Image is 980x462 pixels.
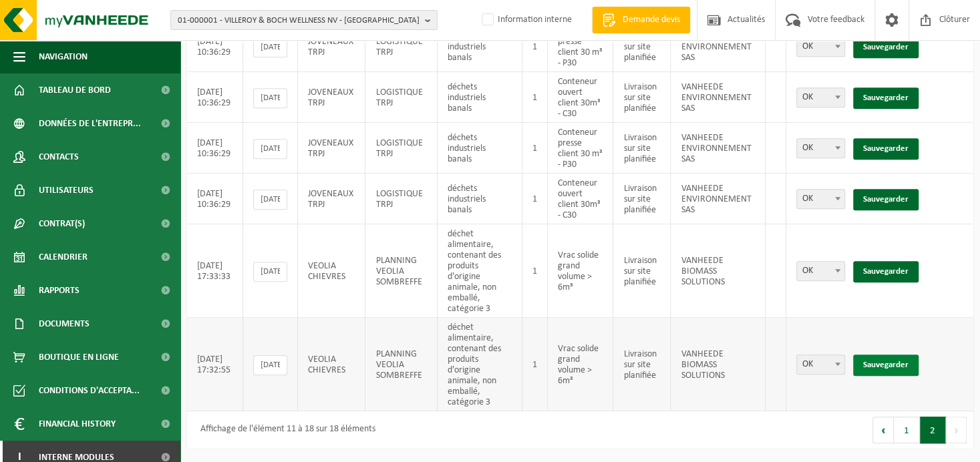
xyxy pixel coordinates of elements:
button: Previous [872,417,894,443]
span: Utilisateurs [39,174,94,207]
a: Sauvegarder [853,261,919,282]
span: OK [796,355,845,375]
td: VANHEEDE BIOMASS SOLUTIONS [671,318,766,411]
td: [DATE] 10:36:29 [187,72,243,123]
td: PLANNING VEOLIA SOMBREFFE [365,224,438,318]
td: [DATE] 10:36:29 [187,174,243,224]
td: Livraison sur site planifiée [613,174,671,224]
button: 01-000001 - VILLEROY & BOCH WELLNESS NV - [GEOGRAPHIC_DATA] [170,10,438,30]
span: 01-000001 - VILLEROY & BOCH WELLNESS NV - [GEOGRAPHIC_DATA] [178,11,420,31]
span: Données de l'entrepr... [39,107,141,140]
td: déchets industriels banals [438,174,522,224]
span: OK [796,37,845,57]
td: LOGISTIQUE TRPJ [365,21,438,72]
td: PLANNING VEOLIA SOMBREFFE [365,318,438,411]
td: Livraison sur site planifiée [613,224,671,318]
td: Conteneur ouvert client 30m³ - C30 [548,174,614,224]
td: VEOLIA CHIEVRES [298,318,365,411]
td: VANHEEDE ENVIRONNEMENT SAS [671,174,766,224]
span: OK [797,88,844,107]
td: Livraison sur site planifiée [613,123,671,174]
td: [DATE] 10:36:29 [187,123,243,174]
a: Sauvegarder [853,355,919,376]
td: Conteneur presse client 30 m³ - P30 [548,21,614,72]
span: Boutique en ligne [39,340,119,374]
td: VEOLIA CHIEVRES [298,224,365,318]
td: 1 [522,318,548,411]
td: JOVENEAUX TRPJ [298,123,365,174]
td: déchets industriels banals [438,21,522,72]
td: 1 [522,174,548,224]
a: Demande devis [592,7,690,33]
button: 1 [894,417,920,443]
a: Sauvegarder [853,87,919,109]
span: OK [796,87,845,107]
span: OK [797,190,844,208]
button: 2 [920,417,946,443]
td: 1 [522,224,548,318]
td: JOVENEAUX TRPJ [298,21,365,72]
span: Navigation [39,40,88,73]
td: [DATE] 17:33:33 [187,224,243,318]
button: Next [946,417,967,443]
div: Affichage de l'élément 11 à 18 sur 18 éléments [194,418,375,442]
a: Sauvegarder [853,138,919,160]
span: OK [796,189,845,209]
td: déchets industriels banals [438,123,522,174]
span: Rapports [39,274,79,307]
td: JOVENEAUX TRPJ [298,174,365,224]
td: Livraison sur site planifiée [613,72,671,123]
td: déchet alimentaire, contenant des produits d'origine animale, non emballé, catégorie 3 [438,318,522,411]
td: Vrac solide grand volume > 6m³ [548,224,614,318]
td: VANHEEDE ENVIRONNEMENT SAS [671,123,766,174]
td: Livraison sur site planifiée [613,21,671,72]
td: 1 [522,72,548,123]
span: Calendrier [39,240,88,274]
td: Conteneur ouvert client 30m³ - C30 [548,72,614,123]
span: OK [797,37,844,56]
span: OK [797,355,844,374]
td: VANHEEDE ENVIRONNEMENT SAS [671,72,766,123]
span: OK [797,262,844,280]
a: Sauvegarder [853,189,919,210]
td: déchet alimentaire, contenant des produits d'origine animale, non emballé, catégorie 3 [438,224,522,318]
td: 1 [522,123,548,174]
td: déchets industriels banals [438,72,522,123]
span: Financial History [39,407,116,441]
td: JOVENEAUX TRPJ [298,72,365,123]
span: Tableau de bord [39,73,111,107]
span: Documents [39,307,90,340]
span: OK [796,261,845,281]
td: 1 [522,21,548,72]
td: Livraison sur site planifiée [613,318,671,411]
td: [DATE] 17:32:55 [187,318,243,411]
td: Conteneur presse client 30 m³ - P30 [548,123,614,174]
span: OK [796,138,845,158]
td: LOGISTIQUE TRPJ [365,123,438,174]
td: Vrac solide grand volume > 6m³ [548,318,614,411]
span: Demande devis [619,13,683,27]
td: LOGISTIQUE TRPJ [365,174,438,224]
td: LOGISTIQUE TRPJ [365,72,438,123]
span: Contrat(s) [39,207,85,240]
a: Sauvegarder [853,37,919,58]
span: OK [797,139,844,158]
span: Conditions d'accepta... [39,374,140,407]
td: [DATE] 10:36:29 [187,21,243,72]
span: Contacts [39,140,79,174]
td: VANHEEDE BIOMASS SOLUTIONS [671,224,766,318]
label: Information interne [479,10,572,30]
td: VANHEEDE ENVIRONNEMENT SAS [671,21,766,72]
